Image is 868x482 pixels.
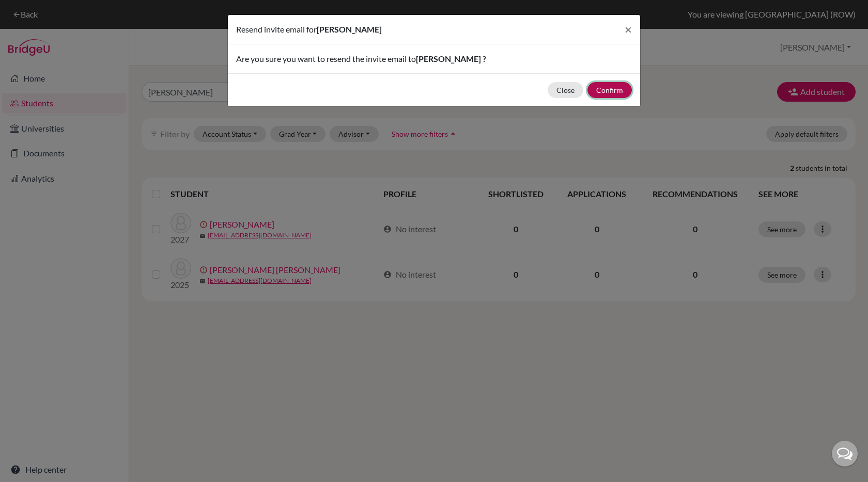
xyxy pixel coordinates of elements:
button: Close [616,15,640,44]
span: [PERSON_NAME] [317,24,382,34]
button: Confirm [587,82,632,98]
span: [PERSON_NAME] ? [416,54,486,63]
span: Help [24,7,45,17]
span: × [625,22,632,37]
span: Resend invite email for [236,24,317,34]
button: Close [548,82,583,98]
p: Are you sure you want to resend the invite email to [236,53,632,65]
